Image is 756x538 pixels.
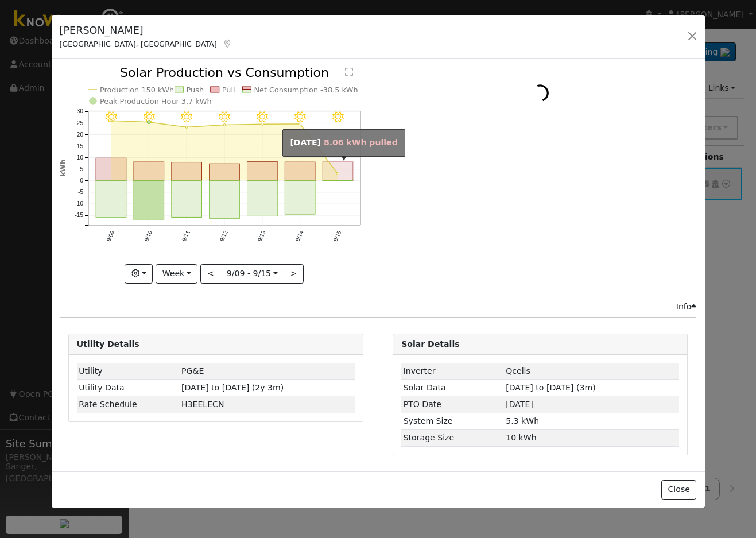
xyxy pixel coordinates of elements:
[401,396,504,413] td: PTO Date
[285,181,315,215] rect: onclick=""
[200,264,220,284] button: <
[506,433,536,442] span: 10 kWh
[294,230,304,243] text: 9/14
[401,380,504,396] td: Solar Data
[77,363,180,380] td: Utility
[134,181,164,220] rect: onclick=""
[219,111,230,123] i: 9/12 - MostlyClear
[254,86,358,94] text: Net Consumption -38.5 kWh
[324,138,398,147] span: 8.06 kWh pulled
[506,383,595,392] span: [DATE] to [DATE] (3m)
[181,400,224,409] span: K
[209,164,239,181] rect: onclick=""
[110,120,112,122] circle: onclick=""
[76,143,83,149] text: 15
[332,111,344,123] i: 9/15 - Clear
[506,400,533,409] span: [DATE]
[77,396,180,413] td: Rate Schedule
[143,111,154,123] i: 9/10 - MostlyClear
[401,363,504,380] td: Inverter
[100,86,174,94] text: Production 150 kWh
[77,380,180,396] td: Utility Data
[100,97,212,106] text: Peak Production Hour 3.7 kWh
[209,181,239,219] rect: onclick=""
[76,154,83,161] text: 10
[285,162,315,181] rect: onclick=""
[60,40,217,48] span: [GEOGRAPHIC_DATA], [GEOGRAPHIC_DATA]
[256,230,266,243] text: 9/13
[290,138,321,147] strong: [DATE]
[134,162,164,180] rect: onclick=""
[220,264,284,284] button: 9/09 - 9/15
[172,181,202,218] rect: onclick=""
[172,162,202,181] rect: onclick=""
[75,212,83,219] text: -15
[156,264,197,284] button: Week
[223,39,233,48] a: Map
[323,162,353,180] rect: onclick=""
[506,366,530,376] span: ID: 1434, authorized: 07/14/25
[147,121,150,124] circle: onclick=""
[219,230,229,243] text: 9/12
[96,158,126,181] rect: onclick=""
[105,111,117,123] i: 9/09 - Clear
[336,173,339,175] circle: onclick=""
[181,383,284,392] span: [DATE] to [DATE] (2y 3m)
[222,86,235,94] text: Pull
[96,181,126,218] rect: onclick=""
[506,416,539,425] span: 5.3 kWh
[401,413,504,429] td: System Size
[299,123,301,125] circle: onclick=""
[294,111,306,123] i: 9/14 - Clear
[80,178,83,184] text: 0
[76,120,83,126] text: 25
[76,131,83,138] text: 20
[181,111,192,123] i: 9/11 - MostlyClear
[261,123,263,126] circle: onclick=""
[143,230,153,243] text: 9/10
[105,230,115,243] text: 9/09
[676,301,697,313] div: Info
[186,86,204,94] text: Push
[185,126,188,129] circle: onclick=""
[332,230,342,243] text: 9/15
[77,339,139,349] strong: Utility Details
[284,264,304,284] button: >
[76,109,83,115] text: 30
[181,230,191,243] text: 9/11
[75,201,83,207] text: -10
[401,429,504,446] td: Storage Size
[60,23,233,38] h5: [PERSON_NAME]
[80,166,83,172] text: 5
[247,162,277,181] rect: onclick=""
[247,181,277,216] rect: onclick=""
[401,339,459,349] strong: Solar Details
[78,189,83,196] text: -5
[223,124,226,126] circle: onclick=""
[181,366,204,376] span: ID: 17067421, authorized: 07/14/25
[59,160,67,177] text: kWh
[257,111,268,123] i: 9/13 - Clear
[661,480,696,500] button: Close
[120,65,329,80] text: Solar Production vs Consumption
[345,67,353,76] text: 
